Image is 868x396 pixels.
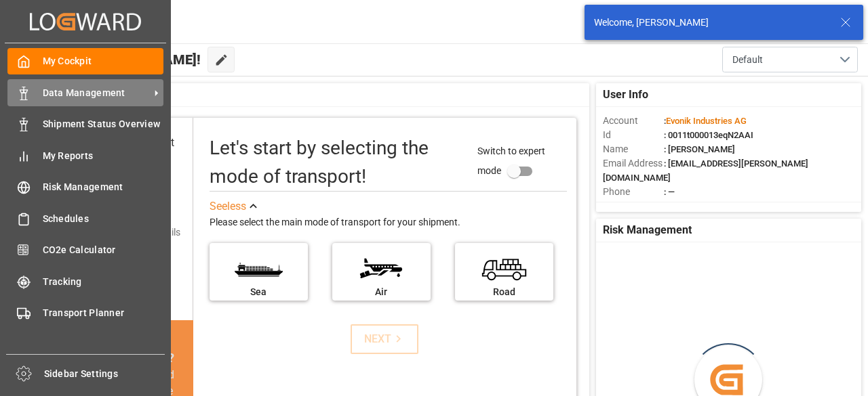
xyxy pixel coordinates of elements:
[594,16,827,30] div: Welcome, [PERSON_NAME]
[7,142,163,169] a: My Reports
[603,156,664,171] span: Email Address
[339,285,424,299] div: Air
[603,185,664,199] span: Phone
[722,47,858,72] button: open menu
[603,142,664,156] span: Name
[43,54,164,68] span: My Cockpit
[364,331,406,347] div: NEXT
[210,134,465,191] div: Let's start by selecting the mode of transport!
[603,128,664,142] span: Id
[351,324,418,354] button: NEXT
[664,144,735,154] span: : [PERSON_NAME]
[44,367,165,381] span: Sidebar Settings
[43,117,164,131] span: Shipment Status Overview
[664,187,675,197] span: : —
[7,48,163,74] a: My Cockpit
[43,212,164,226] span: Schedules
[664,130,753,140] span: : 0011t000013eqN2AAI
[603,158,808,183] span: : [EMAIL_ADDRESS][PERSON_NAME][DOMAIN_NAME]
[664,201,698,211] span: : Shipper
[7,237,163,263] a: CO2e Calculator
[7,268,163,294] a: Tracking
[210,215,567,231] div: Please select the main mode of transport for your shipment.
[43,180,164,194] span: Risk Management
[603,87,648,103] span: User Info
[7,111,163,137] a: Shipment Status Overview
[603,114,664,128] span: Account
[7,174,163,200] a: Risk Management
[664,116,747,126] span: :
[43,243,164,257] span: CO2e Calculator
[603,199,664,213] span: Account Type
[732,53,763,67] span: Default
[216,285,301,299] div: Sea
[43,149,164,163] span: My Reports
[43,306,164,320] span: Transport Planner
[477,146,545,176] span: Switch to expert mode
[210,198,246,215] div: See less
[462,285,547,299] div: Road
[7,300,163,326] a: Transport Planner
[43,275,164,289] span: Tracking
[43,86,150,100] span: Data Management
[7,205,163,232] a: Schedules
[666,116,747,126] span: Evonik Industries AG
[603,222,692,238] span: Risk Management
